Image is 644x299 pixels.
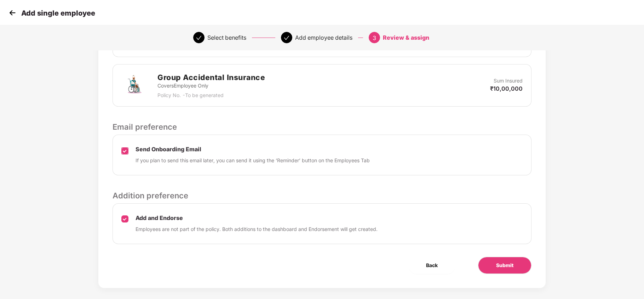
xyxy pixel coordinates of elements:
[136,214,378,222] p: Add and Endorse
[426,261,438,269] span: Back
[408,257,455,274] button: Back
[136,157,370,164] p: If you plan to send this email later, you can send it using the ‘Reminder’ button on the Employee...
[383,32,429,43] div: Review & assign
[496,261,513,269] span: Submit
[478,257,531,274] button: Submit
[494,77,523,85] p: Sum Insured
[207,32,246,43] div: Select benefits
[157,91,265,99] p: Policy No. - To be generated
[121,73,147,98] img: svg+xml;base64,PHN2ZyB4bWxucz0iaHR0cDovL3d3dy53My5vcmcvMjAwMC9zdmciIHdpZHRoPSI3MiIgaGVpZ2h0PSI3Mi...
[490,85,523,92] p: ₹10,00,000
[7,7,18,18] img: svg+xml;base64,PHN2ZyB4bWxucz0iaHR0cDovL3d3dy53My5vcmcvMjAwMC9zdmciIHdpZHRoPSIzMCIgaGVpZ2h0PSIzMC...
[284,35,289,41] span: check
[136,225,378,233] p: Employees are not part of the policy. Both additions to the dashboard and Endorsement will get cr...
[21,9,95,17] p: Add single employee
[295,32,352,43] div: Add employee details
[113,190,531,202] p: Addition preference
[157,82,265,90] p: Covers Employee Only
[157,72,265,83] h2: Group Accidental Insurance
[196,35,202,41] span: check
[113,121,531,133] p: Email preference
[136,146,370,153] p: Send Onboarding Email
[373,34,376,41] span: 3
